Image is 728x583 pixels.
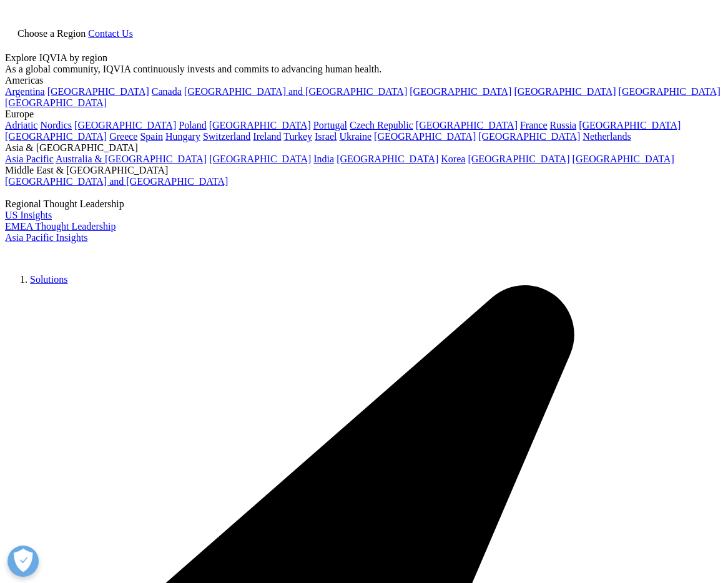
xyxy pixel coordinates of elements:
[478,131,580,142] a: [GEOGRAPHIC_DATA]
[5,97,107,108] a: [GEOGRAPHIC_DATA]
[468,154,569,164] a: [GEOGRAPHIC_DATA]
[5,176,228,187] a: [GEOGRAPHIC_DATA] and [GEOGRAPHIC_DATA]
[47,86,149,97] a: [GEOGRAPHIC_DATA]
[283,131,312,142] a: Turkey
[56,154,207,164] a: Australia & [GEOGRAPHIC_DATA]
[5,232,87,243] a: Asia Pacific Insights
[313,120,347,130] a: Portugal
[30,274,67,285] a: Solutions
[74,120,176,130] a: [GEOGRAPHIC_DATA]
[350,120,413,130] a: Czech Republic
[5,120,37,130] a: Adriatic
[410,86,511,97] a: [GEOGRAPHIC_DATA]
[5,210,52,220] a: US Insights
[573,154,674,164] a: [GEOGRAPHIC_DATA]
[315,131,337,142] a: Israel
[5,109,723,120] div: Europe
[340,131,372,142] a: Ukraine
[203,131,250,142] a: Switzerland
[7,546,39,577] button: Open Preferences
[550,120,577,130] a: Russia
[416,120,518,130] a: [GEOGRAPHIC_DATA]
[5,198,723,210] div: Regional Thought Leadership
[5,131,107,142] a: [GEOGRAPHIC_DATA]
[5,52,723,64] div: Explore IQVIA by region
[179,120,206,130] a: Poland
[17,28,86,39] span: Choose a Region
[253,131,281,142] a: Ireland
[5,165,723,176] div: Middle East & [GEOGRAPHIC_DATA]
[5,154,54,164] a: Asia Pacific
[337,154,438,164] a: [GEOGRAPHIC_DATA]
[165,131,200,142] a: Hungary
[140,131,162,142] a: Spain
[374,131,476,142] a: [GEOGRAPHIC_DATA]
[40,120,72,130] a: Nordics
[520,120,548,130] a: France
[184,86,407,97] a: [GEOGRAPHIC_DATA] and [GEOGRAPHIC_DATA]
[514,86,616,97] a: [GEOGRAPHIC_DATA]
[5,142,723,154] div: Asia & [GEOGRAPHIC_DATA]
[619,86,721,97] a: [GEOGRAPHIC_DATA]
[313,154,334,164] a: India
[109,131,137,142] a: Greece
[209,154,311,164] a: [GEOGRAPHIC_DATA]
[209,120,311,130] a: [GEOGRAPHIC_DATA]
[583,131,631,142] a: Netherlands
[5,86,45,97] a: Argentina
[5,221,116,232] a: EMEA Thought Leadership
[5,75,723,86] div: Americas
[441,154,465,164] a: Korea
[88,28,133,39] a: Contact Us
[152,86,182,97] a: Canada
[5,64,723,75] div: As a global community, IQVIA continuously invests and commits to advancing human health.
[579,120,681,130] a: [GEOGRAPHIC_DATA]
